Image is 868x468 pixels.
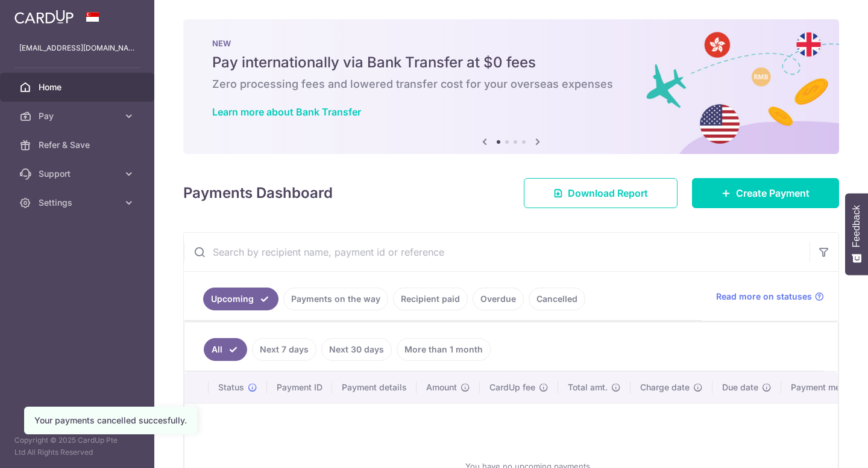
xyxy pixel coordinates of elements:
[283,288,388,310] a: Payments on the way
[212,53,810,72] h5: Pay internationally via Bank Transfer at $0 fees
[716,291,824,303] a: Read more on statuses
[722,381,758,393] span: Due date
[203,288,278,310] a: Upcoming
[489,381,535,393] span: CardUp fee
[39,197,118,209] span: Settings
[39,168,118,180] span: Support
[851,205,862,247] span: Feedback
[212,106,361,118] a: Learn more about Bank Transfer
[397,338,491,361] a: More than 1 month
[267,372,332,403] th: Payment ID
[252,338,316,361] a: Next 7 days
[212,38,810,48] p: NEW
[183,182,333,204] h4: Payments Dashboard
[39,81,118,93] span: Home
[19,42,135,54] p: [EMAIL_ADDRESS][DOMAIN_NAME]
[568,186,648,200] span: Download Report
[184,233,810,271] input: Search by recipient name, payment id or reference
[14,10,74,24] img: CardUp
[426,381,457,393] span: Amount
[332,372,417,403] th: Payment details
[640,381,690,393] span: Charge date
[692,178,839,208] a: Create Payment
[845,193,868,275] button: Feedback - Show survey
[212,77,810,91] h6: Zero processing fees and lowered transfer cost for your overseas expenses
[321,338,392,361] a: Next 30 days
[39,139,118,151] span: Refer & Save
[524,178,678,208] a: Download Report
[716,291,812,303] span: Read more on statuses
[218,381,244,393] span: Status
[736,186,810,200] span: Create Payment
[39,110,118,122] span: Pay
[473,288,524,310] a: Overdue
[393,288,468,310] a: Recipient paid
[204,338,247,361] a: All
[34,414,187,426] div: Your payments cancelled succesfully.
[529,288,585,310] a: Cancelled
[183,19,839,154] img: Bank transfer banner
[568,381,608,393] span: Total amt.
